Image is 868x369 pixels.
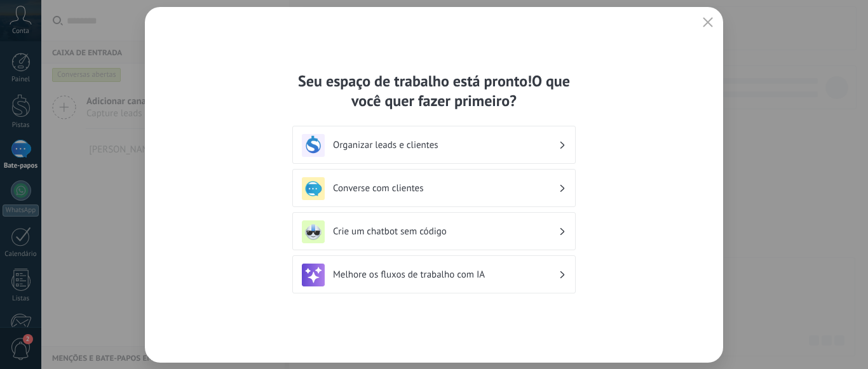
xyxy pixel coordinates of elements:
[351,71,570,111] font: O que você quer fazer primeiro?
[333,139,438,151] font: Organizar leads e clientes
[333,182,424,194] font: Converse com clientes
[298,71,532,91] font: Seu espaço de trabalho está pronto!
[333,225,447,238] font: Crie um chatbot sem código
[333,269,485,281] font: Melhore os fluxos de trabalho com IA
